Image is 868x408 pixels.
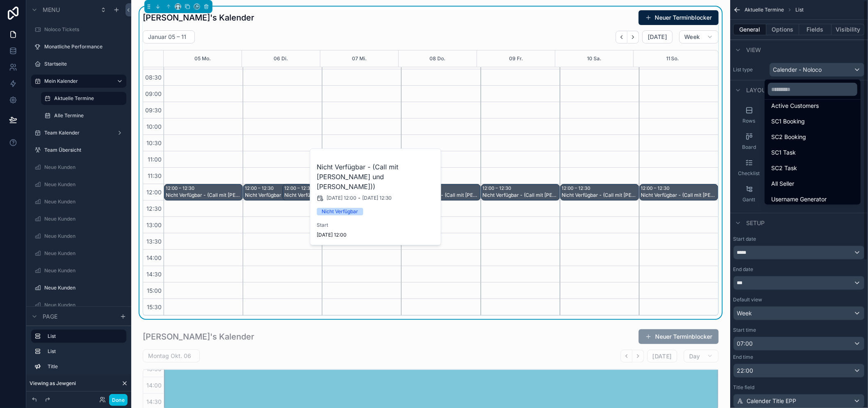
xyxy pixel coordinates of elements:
span: - [359,195,361,201]
div: 12:00 – 12:30 [284,185,315,191]
span: 13:00 [144,221,164,228]
span: 12:00 [144,189,164,196]
div: 12:00 – 12:30Nicht Verfügbar - (Call mit [PERSON_NAME] und [PERSON_NAME])) [640,185,718,200]
span: SC2 Booking [771,132,806,142]
span: Week [685,33,700,41]
button: 07 Mi. [352,50,367,67]
button: 11 So. [666,50,679,67]
span: [DATE] 12:00 [327,195,357,201]
div: Nicht Verfügbar - (Call mit [PERSON_NAME] und [PERSON_NAME])) [403,192,480,198]
span: 10:00 [144,123,164,130]
button: 08 Do. [430,50,446,67]
div: Nicht Verfügbar [322,208,359,215]
button: Next [628,31,639,43]
span: 14:30 [144,271,164,278]
div: Nicht Verfügbar - (Call mit [PERSON_NAME] und [PERSON_NAME])) [483,192,559,198]
div: Nicht Verfügbar - (Call mit [PERSON_NAME] und [PERSON_NAME])) [245,192,309,198]
span: SC1 Booking [771,116,805,126]
button: 09 Fr. [509,50,523,67]
span: 11:00 [146,156,164,163]
span: 09:00 [143,90,164,97]
span: 14:00 [144,254,164,261]
button: [DATE] [642,30,672,43]
div: Nicht Verfügbar - (Call mit [PERSON_NAME] und [PERSON_NAME])) [562,192,638,198]
div: 12:00 – 12:30 [562,185,593,191]
div: 12:00 – 12:30Nicht Verfügbar - (Call mit [PERSON_NAME] und [PERSON_NAME])) [482,185,560,200]
span: Start [317,222,435,228]
h2: Januar 05 – 11 [148,33,186,41]
span: 15:30 [145,303,164,310]
span: All Seller [771,179,794,189]
span: SC1 Task [771,148,796,157]
h2: Nicht Verfügbar - (Call mit [PERSON_NAME] und [PERSON_NAME])) [317,162,435,191]
span: SC2 Task [771,163,797,173]
button: Week [679,30,719,43]
span: [DATE] 12:00 [317,232,435,238]
span: Username Generator [771,194,827,204]
div: 12:00 – 12:30 [483,185,514,191]
span: [DATE] [648,33,667,41]
span: 11:30 [146,172,164,179]
span: 13:30 [144,238,164,245]
span: 12:30 [144,205,164,212]
button: 10 Sa. [587,50,602,67]
button: Neuer Terminblocker [639,10,719,25]
div: 12:00 – 12:30Nicht Verfügbar - (Call mit [PERSON_NAME] und [PERSON_NAME])) [164,185,242,200]
div: 12:00 – 12:30 [641,185,672,191]
div: 12:00 – 12:30Nicht Verfügbar - (Call mit [PERSON_NAME] und [PERSON_NAME])) [561,185,639,200]
span: 09:30 [143,107,164,114]
div: 12:00 – 12:30Nicht Verfügbar - (Call mit [PERSON_NAME] und [PERSON_NAME]) [283,185,322,200]
button: Back [616,31,628,43]
div: 12:00 – 12:30 [166,185,196,191]
span: Active Customers [771,101,819,111]
button: 06 Di. [274,50,288,67]
button: 05 Mo. [194,50,211,67]
div: 12:00 – 12:30Nicht Verfügbar - (Call mit [PERSON_NAME] und [PERSON_NAME])) [244,185,310,200]
div: Nicht Verfügbar - (Call mit [PERSON_NAME] und [PERSON_NAME])) [641,192,717,198]
span: 08:30 [143,74,164,81]
span: 10:30 [144,139,164,146]
div: Nicht Verfügbar - (Call mit [PERSON_NAME] und [PERSON_NAME]) [284,192,321,198]
span: 15:00 [145,287,164,294]
div: Nicht Verfügbar - (Call mit [PERSON_NAME] und [PERSON_NAME])) [166,192,242,198]
h1: [PERSON_NAME]'s Kalender [143,12,254,23]
span: [DATE] 12:30 [363,195,392,201]
div: 12:00 – 12:30 [245,185,276,191]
